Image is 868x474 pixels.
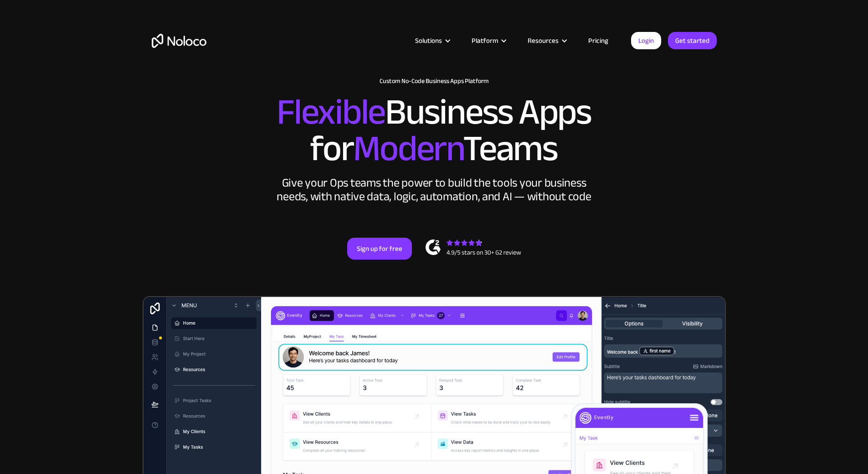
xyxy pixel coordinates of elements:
a: Sign up for free [347,238,412,260]
a: home [152,34,206,48]
div: Give your Ops teams the power to build the tools your business needs, with native data, logic, au... [275,176,594,203]
div: Platform [472,35,498,47]
a: Pricing [577,35,620,47]
div: Resources [516,35,577,47]
h2: Business Apps for Teams [152,94,717,167]
a: Get started [668,32,717,49]
a: Login [631,32,661,49]
span: Modern [353,115,463,182]
div: Platform [460,35,516,47]
div: Solutions [404,35,460,47]
div: Resources [528,35,559,47]
div: Solutions [415,35,442,47]
span: Flexible [277,78,385,146]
